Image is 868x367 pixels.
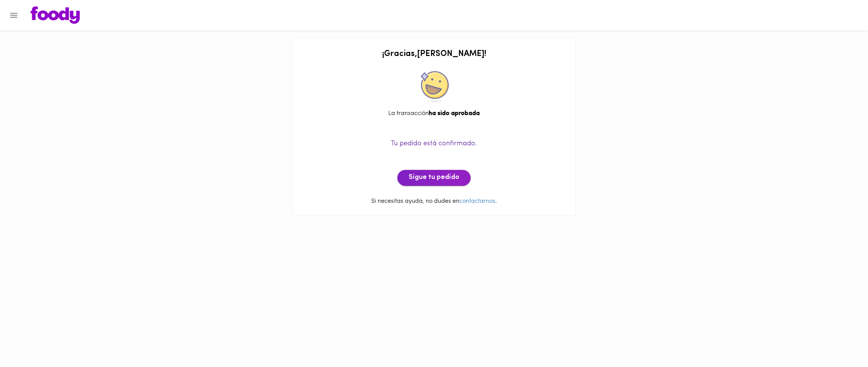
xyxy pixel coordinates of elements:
[409,174,459,182] span: Sigue tu pedido
[429,110,480,117] b: ha sido aprobada
[397,170,471,186] button: Sigue tu pedido
[459,198,495,204] a: contactarnos
[300,197,568,206] p: Si necesitas ayuda, no dudes en .
[391,140,477,147] span: Tu pedido está confirmado.
[300,50,568,59] h2: ¡ Gracias , [PERSON_NAME] !
[419,71,449,102] img: approved.png
[31,6,80,24] img: logo.png
[300,109,568,118] div: La transacción
[824,323,860,359] iframe: Messagebird Livechat Widget
[5,6,23,25] button: Menu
